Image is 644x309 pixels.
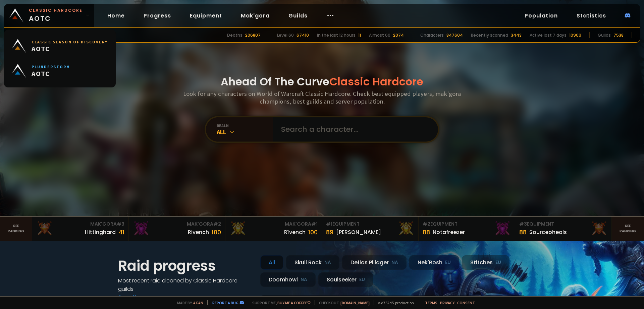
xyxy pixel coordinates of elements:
div: 89 [326,228,333,237]
small: Classic Hardcore [29,7,83,13]
a: Guilds [283,9,313,23]
h4: Most recent raid cleaned by Classic Hardcore guilds [118,276,252,293]
div: Deaths [227,32,243,38]
h1: Ahead Of The Curve [221,74,423,90]
div: 11 [358,32,361,38]
span: # 1 [311,221,318,227]
span: AOTC [29,7,83,24]
div: Notafreezer [433,228,465,236]
div: 100 [212,228,221,237]
a: Equipment [184,9,227,23]
div: Defias Pillager [342,255,407,270]
div: 10909 [569,32,581,38]
div: 7538 [613,32,624,38]
div: 100 [308,228,318,237]
span: Checkout [315,300,370,305]
div: Active last 7 days [530,32,567,38]
div: Mak'Gora [229,221,318,228]
a: [DOMAIN_NAME] [340,300,370,305]
a: Seeranking [612,217,644,241]
span: # 2 [213,221,221,227]
div: Nek'Rosh [409,255,459,270]
small: NA [324,259,331,266]
div: Sourceoheals [529,228,567,236]
a: Privacy [440,300,454,305]
a: Statistics [571,9,611,23]
span: Support me, [248,300,311,305]
div: Equipment [519,221,607,228]
a: #2Equipment88Notafreezer [419,217,515,241]
span: # 2 [423,221,430,227]
small: Classic Season of Discovery [32,39,108,44]
a: Population [519,9,563,23]
a: Classic Season of DiscoveryAOTC [8,34,112,59]
span: Classic Hardcore [329,74,423,89]
div: Characters [420,32,444,38]
div: Skull Rock [286,255,339,270]
span: # 3 [519,221,527,227]
div: Mak'Gora [36,221,124,228]
small: NA [391,259,398,266]
h3: Look for any characters on World of Warcraft Classic Hardcore. Check best equipped players, mak'g... [180,90,464,105]
span: # 1 [326,221,332,227]
div: Level 60 [277,32,294,38]
a: Mak'Gora#2Rivench100 [129,217,225,241]
div: Equipment [423,221,511,228]
a: Terms [425,300,437,305]
div: Mak'Gora [133,221,221,228]
a: Home [102,9,130,23]
a: Mak'Gora#1Rîvench100 [225,217,322,241]
div: realm [217,123,273,128]
div: Guilds [598,32,611,38]
a: Buy me a coffee [277,300,311,305]
h1: Raid progress [118,255,252,276]
small: NA [301,276,307,283]
div: 67410 [297,32,309,38]
small: EU [445,259,451,266]
input: Search a character... [277,117,430,142]
a: Mak'Gora#3Hittinghard41 [32,217,129,241]
div: [PERSON_NAME] [336,228,381,236]
a: a fan [193,300,203,305]
div: All [260,255,283,270]
small: Plunderstorm [32,64,70,69]
div: Soulseeker [318,272,373,287]
a: Report a bug [212,300,238,305]
div: Equipment [326,221,414,228]
a: Mak'gora [235,9,275,23]
div: 847604 [446,32,463,38]
div: Recently scanned [471,32,508,38]
a: PlunderstormAOTC [8,59,112,83]
div: Almost 60 [369,32,390,38]
div: In the last 12 hours [317,32,356,38]
span: AOTC [32,44,108,53]
span: AOTC [32,69,70,78]
a: Classic HardcoreAOTC [4,4,94,27]
div: 41 [118,228,124,237]
div: 2074 [393,32,404,38]
div: Stitches [462,255,509,270]
a: #3Equipment88Sourceoheals [515,217,612,241]
div: Rivench [188,228,209,236]
div: Hittinghard [85,228,116,236]
small: EU [495,259,501,266]
div: 3443 [511,32,522,38]
div: Doomhowl [260,272,316,287]
div: 206807 [245,32,261,38]
span: v. d752d5 - production [374,300,414,305]
div: 88 [519,228,527,237]
span: Made by [173,300,203,305]
div: 88 [423,228,430,237]
a: #1Equipment89[PERSON_NAME] [322,217,419,241]
a: Progress [138,9,176,23]
a: Consent [457,300,475,305]
span: # 3 [117,221,124,227]
div: All [217,128,273,136]
a: See all progress [118,294,162,301]
div: Rîvench [284,228,306,236]
small: EU [359,276,365,283]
